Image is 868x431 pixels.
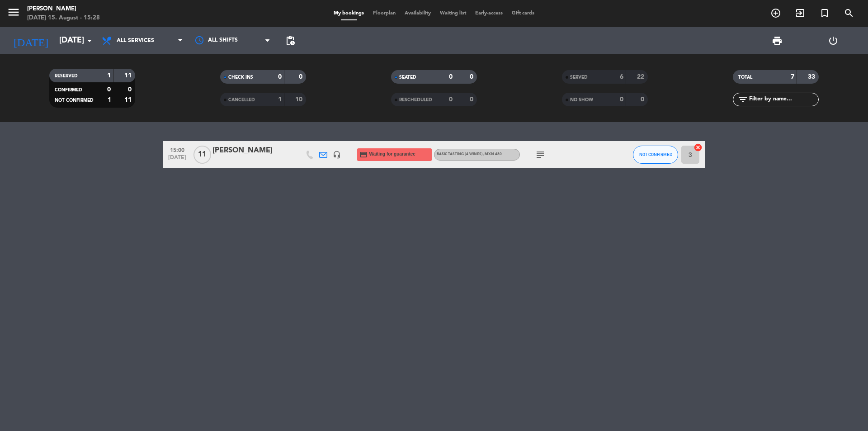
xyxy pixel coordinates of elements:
[570,75,588,80] span: SERVED
[108,97,111,103] strong: 1
[620,74,623,80] strong: 6
[844,8,854,19] i: search
[795,8,806,19] i: exit_to_app
[738,75,752,80] span: TOTAL
[470,74,475,80] strong: 0
[124,72,133,79] strong: 11
[166,144,189,155] span: 15:00
[400,11,435,16] span: Availability
[748,95,818,104] input: Filter by name...
[449,96,453,103] strong: 0
[228,75,253,80] span: CHECK INS
[808,74,817,80] strong: 33
[819,8,830,19] i: turned_in_not
[55,98,94,103] span: NOT CONFIRMED
[737,94,748,105] i: filter_list
[471,11,507,16] span: Early-access
[637,74,646,80] strong: 22
[128,86,133,93] strong: 0
[620,96,623,103] strong: 0
[570,98,593,102] span: NO SHOW
[449,74,453,80] strong: 0
[772,35,783,46] span: print
[295,96,304,103] strong: 10
[27,5,100,14] div: [PERSON_NAME]
[212,145,289,156] div: [PERSON_NAME]
[507,11,539,16] span: Gift cards
[805,27,861,54] div: LOG OUT
[535,149,546,160] i: subject
[329,11,368,16] span: My bookings
[333,151,341,159] i: headset_mic
[639,152,672,157] span: NOT CONFIRMED
[399,75,416,80] span: SEATED
[7,31,55,51] i: [DATE]
[278,74,282,80] strong: 0
[641,96,646,103] strong: 0
[359,151,368,159] i: credit_card
[693,143,703,152] i: cancel
[7,5,20,19] i: menu
[299,74,304,80] strong: 0
[369,151,415,158] span: Waiting for guarantee
[84,35,95,46] i: arrow_drop_down
[633,146,678,164] button: NOT CONFIRMED
[166,155,189,165] span: [DATE]
[55,88,82,92] span: CONFIRMED
[193,146,211,164] span: 11
[55,74,78,78] span: RESERVED
[124,97,133,103] strong: 11
[791,74,794,80] strong: 7
[368,11,400,16] span: Floorplan
[470,96,475,103] strong: 0
[117,38,154,44] span: All services
[399,98,432,102] span: RESCHEDULED
[770,8,781,19] i: add_circle_outline
[107,72,111,79] strong: 1
[437,152,502,156] span: Basic Tasting (4 wines)
[828,35,839,46] i: power_settings_new
[285,35,296,46] span: pending_actions
[107,86,111,93] strong: 0
[27,14,100,23] div: [DATE] 15. August - 15:28
[278,96,282,103] strong: 1
[435,11,471,16] span: Waiting list
[228,98,255,102] span: CANCELLED
[483,152,502,156] span: , MXN 480
[7,5,20,22] button: menu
